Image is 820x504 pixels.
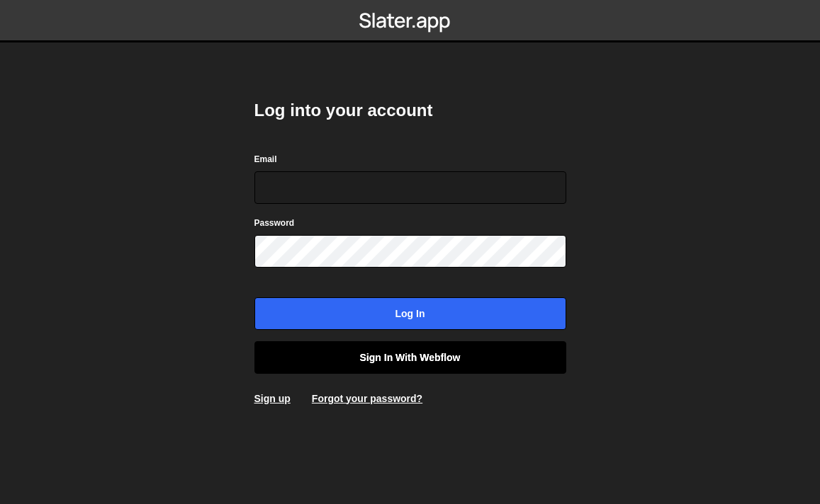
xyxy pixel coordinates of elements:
h2: Log into your account [254,99,566,122]
input: Log in [254,297,566,330]
a: Forgot your password? [312,393,422,404]
label: Password [254,216,295,230]
label: Email [254,152,277,166]
a: Sign in with Webflow [254,341,566,374]
a: Sign up [254,393,291,404]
